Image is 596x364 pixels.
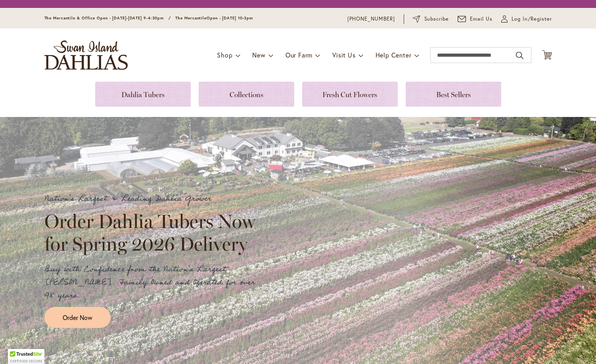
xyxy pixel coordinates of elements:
span: Order Now [63,313,92,322]
span: Shop [217,51,232,59]
div: TrustedSite Certified [8,349,44,364]
a: Subscribe [413,15,449,23]
h2: Order Dahlia Tubers Now for Spring 2026 Delivery [44,210,263,255]
p: Nation's Largest & Leading Dahlia Grower [44,192,263,205]
span: Visit Us [332,51,355,59]
a: Email Us [458,15,493,23]
span: Email Us [470,15,493,23]
span: New [252,51,265,59]
a: Log In/Register [501,15,552,23]
span: Log In/Register [512,15,552,23]
a: [PHONE_NUMBER] [347,15,395,23]
span: Open - [DATE] 10-3pm [207,15,253,21]
a: store logo [44,40,128,70]
p: Buy with Confidence from the Nation's Largest [PERSON_NAME]. Family Owned and Operated for over 9... [44,263,263,302]
span: Help Center [376,51,412,59]
a: Order Now [44,307,111,328]
span: Subscribe [424,15,449,23]
span: The Mercantile & Office Open - [DATE]-[DATE] 9-4:30pm / The Mercantile [44,15,207,21]
span: Our Farm [286,51,312,59]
